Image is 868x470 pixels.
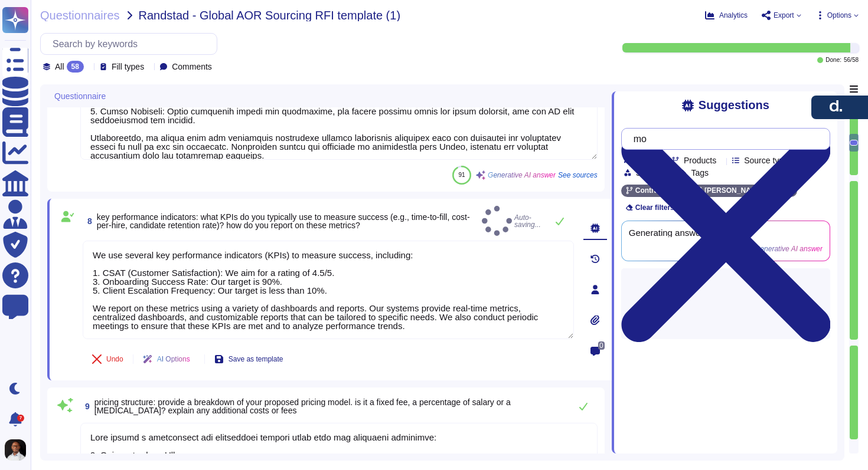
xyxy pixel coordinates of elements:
span: Randstad - Global AOR Sourcing RFI template (1) [139,9,401,21]
button: Analytics [705,11,748,20]
span: key performance indicators: what KPIs do you typically use to measure success (e.g., time-to-fill... [97,212,470,230]
span: 91 [459,172,465,178]
button: user [2,437,34,463]
span: See sources [558,172,598,179]
span: All [55,63,64,71]
div: 58 [67,61,84,73]
span: AI Options [157,356,190,363]
span: 9 [80,402,90,410]
span: 56 / 58 [844,57,859,63]
img: user [5,439,26,461]
button: Save as template [205,347,293,371]
span: Export [774,12,794,19]
span: 8 [83,217,92,225]
span: Save as template [229,356,283,363]
span: Analytics [719,12,748,19]
span: Options [827,12,851,19]
span: Auto-saving... [482,206,541,236]
span: 0 [598,341,605,350]
button: Undo [83,347,133,371]
span: pricing structure: provide a breakdown of your proposed pricing model. is it a fixed fee, a perce... [94,397,511,415]
input: Search by keywords [47,34,217,54]
span: Comments [172,63,212,71]
textarea: We use several key performance indicators (KPIs) to measure success, including: 1. CSAT (Customer... [83,241,574,339]
div: 7 [17,415,24,422]
span: Fill types [112,63,144,71]
span: Questionnaires [40,9,120,21]
span: Done: [825,57,841,63]
span: Questionnaire [54,92,106,100]
span: Undo [106,356,123,363]
span: Generative AI answer [488,172,556,179]
input: Search by keywords [628,129,818,149]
